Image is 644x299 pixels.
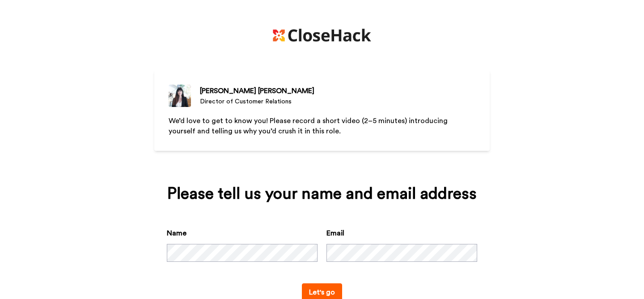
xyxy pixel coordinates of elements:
span: We’d love to get to know you! Please record a short video (2–5 minutes) introducing yourself and ... [169,117,449,135]
img: Director of Customer Relations [169,85,191,107]
div: [PERSON_NAME] [PERSON_NAME] [200,85,314,96]
img: https://cdn.bonjoro.com/media/8ef20797-8052-423f-a066-3a70dff60c56/6f41e73b-fbe8-40a5-8aec-628176... [273,29,371,42]
label: Email [326,228,344,239]
div: Director of Customer Relations [200,97,314,106]
div: Please tell us your name and email address [167,185,477,203]
label: Name [167,228,186,239]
